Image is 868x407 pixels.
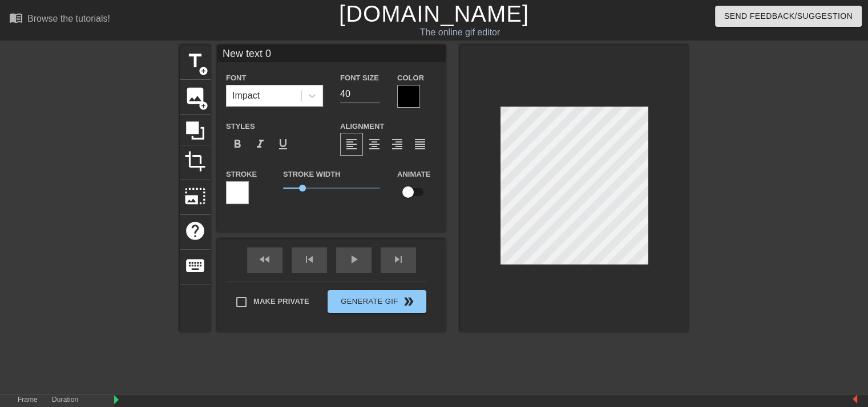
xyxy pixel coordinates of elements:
span: menu_book [9,11,23,25]
span: image [184,85,206,107]
img: bound-end.png [853,394,857,404]
span: fast_rewind [258,253,272,266]
span: skip_previous [302,253,316,266]
span: format_underline [276,137,290,151]
span: add_circle [199,66,208,76]
span: add_circle [199,101,208,111]
label: Font Size [340,72,379,84]
label: Color [397,72,424,84]
label: Styles [226,121,255,132]
button: Generate Gif [328,290,426,313]
span: format_align_justify [413,137,427,151]
span: crop [184,150,206,172]
span: format_bold [231,137,244,151]
div: Impact [232,89,260,103]
span: Make Private [253,296,309,307]
span: Generate Gif [332,295,422,308]
span: help [184,220,206,242]
div: The online gif editor [295,26,625,39]
label: Duration [52,397,78,404]
a: Browse the tutorials! [9,11,110,29]
span: play_arrow [347,253,361,266]
span: format_italic [253,137,267,151]
button: Send Feedback/Suggestion [715,6,862,27]
span: format_align_center [368,137,381,151]
label: Stroke Width [283,169,340,180]
span: double_arrow [402,295,415,308]
span: title [184,50,206,72]
span: skip_next [391,253,405,266]
span: format_align_left [345,137,358,151]
div: Browse the tutorials! [27,14,110,23]
label: Stroke [226,169,257,180]
label: Font [226,72,246,84]
a: [DOMAIN_NAME] [339,1,529,26]
span: Send Feedback/Suggestion [724,9,853,23]
span: format_align_right [390,137,404,151]
label: Animate [397,169,430,180]
span: keyboard [184,255,206,276]
span: photo_size_select_large [184,185,206,207]
label: Alignment [340,121,384,132]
